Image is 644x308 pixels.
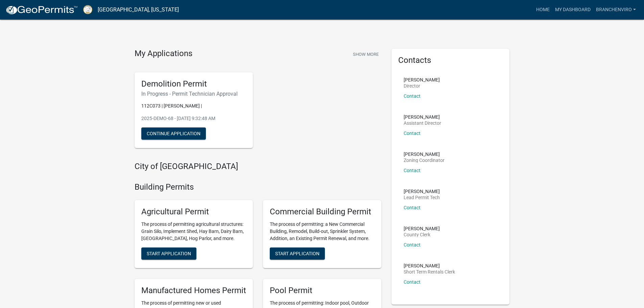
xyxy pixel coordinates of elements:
[404,84,440,88] p: Director
[404,152,445,157] p: [PERSON_NAME]
[404,115,441,119] p: [PERSON_NAME]
[350,49,381,60] button: Show More
[141,79,246,89] h5: Demolition Permit
[404,195,440,200] p: Lead Permit Tech
[404,121,441,125] p: Assistant Director
[404,77,440,82] p: [PERSON_NAME]
[404,158,445,163] p: Zoning Coordinator
[593,3,639,16] a: BranchEnviro
[141,207,246,217] h5: Agricultural Permit
[404,269,455,274] p: Short Term Rentals Clerk
[404,168,421,173] a: Contact
[404,93,421,99] a: Contact
[135,182,381,192] h4: Building Permits
[270,247,325,260] button: Start Application
[404,263,455,268] p: [PERSON_NAME]
[270,286,375,295] h5: Pool Permit
[404,279,421,285] a: Contact
[404,189,440,194] p: [PERSON_NAME]
[404,205,421,210] a: Contact
[552,3,593,16] a: My Dashboard
[141,247,196,260] button: Start Application
[141,115,246,122] p: 2025-DEMO-68 - [DATE] 9:32:48 AM
[270,221,375,242] p: The process of permitting: a New Commercial Building, Remodel, Build-out, Sprinkler System, Addit...
[141,127,206,140] button: Continue Application
[141,91,246,97] h6: In Progress - Permit Technician Approval
[404,226,440,231] p: [PERSON_NAME]
[404,131,421,136] a: Contact
[83,5,92,14] img: Putnam County, Georgia
[135,162,381,171] h4: City of [GEOGRAPHIC_DATA]
[533,3,552,16] a: Home
[147,251,191,256] span: Start Application
[404,232,440,237] p: County Clerk
[98,4,179,16] a: [GEOGRAPHIC_DATA], [US_STATE]
[275,251,319,256] span: Start Application
[270,207,375,217] h5: Commercial Building Permit
[404,242,421,247] a: Contact
[141,102,246,110] p: 112C073 | [PERSON_NAME] |
[135,49,192,59] h4: My Applications
[141,221,246,242] p: The process of permitting agricultural structures: Grain Silo, Implement Shed, Hay Barn, Dairy Ba...
[398,55,503,65] h5: Contacts
[141,286,246,295] h5: Manufactured Homes Permit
